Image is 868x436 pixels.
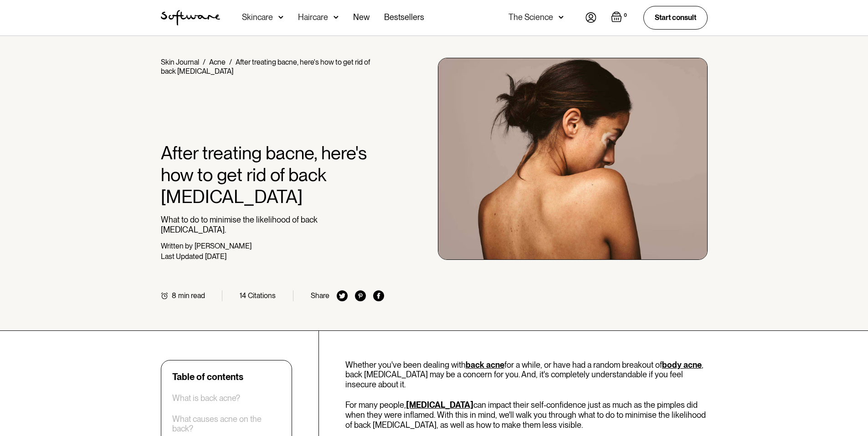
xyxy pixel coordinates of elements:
div: 8 [172,291,176,300]
div: Haircare [298,13,328,22]
p: For many people, can impact their self-confidence just as much as the pimples did when they were ... [345,400,708,430]
div: 0 [622,11,629,20]
div: Share [311,291,329,300]
div: Skincare [242,13,273,22]
a: Open empty cart [611,11,629,24]
div: min read [178,291,205,300]
img: arrow down [559,13,564,22]
a: Skin Journal [161,58,199,66]
img: facebook icon [373,290,384,301]
div: [PERSON_NAME] [195,242,252,250]
a: Acne [209,58,226,66]
a: back acne [466,360,504,370]
a: body acne [662,360,702,370]
h1: After treating bacne, here's how to get rid of back [MEDICAL_DATA] [161,142,385,208]
div: Citations [248,291,276,300]
div: Table of contents [172,371,243,382]
p: Whether you've been dealing with for a while, or have had a random breakout of , back [MEDICAL_DA... [345,360,708,390]
div: / [229,58,232,66]
div: / [203,58,205,66]
a: What causes acne on the back? [172,414,281,434]
div: 14 [240,291,246,300]
img: arrow down [278,13,283,22]
p: What to do to minimise the likelihood of back [MEDICAL_DATA]. [161,215,385,234]
a: Start consult [643,6,708,29]
a: home [161,10,220,25]
img: pinterest icon [355,290,366,301]
div: Written by [161,242,193,250]
a: What is back acne? [172,393,240,403]
div: Last Updated [161,252,203,261]
div: The Science [508,13,553,22]
a: [MEDICAL_DATA] [406,400,473,410]
div: After treating bacne, here's how to get rid of back [MEDICAL_DATA] [161,58,370,76]
img: twitter icon [337,290,348,301]
img: Software Logo [161,10,220,25]
div: [DATE] [205,252,226,261]
img: arrow down [334,13,339,22]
